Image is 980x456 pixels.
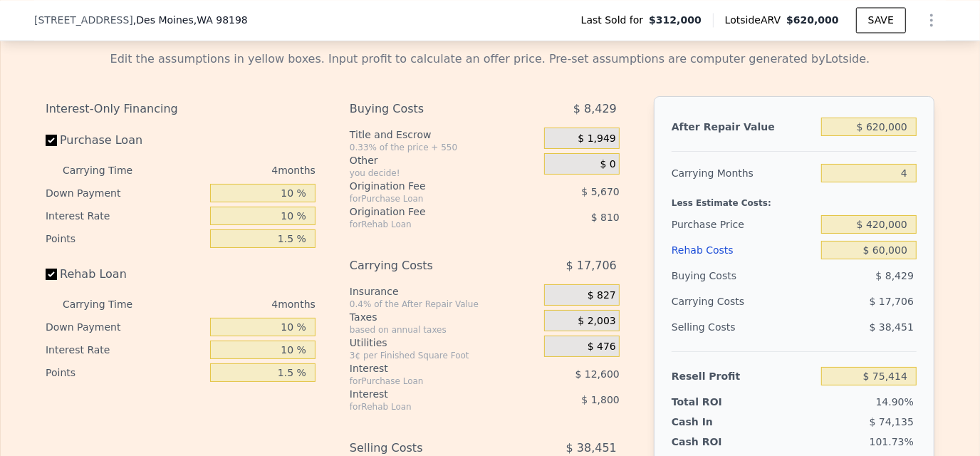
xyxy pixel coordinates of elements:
div: Total ROI [672,395,761,409]
div: Interest [350,361,509,375]
div: Taxes [350,310,538,324]
span: Last Sold for [581,13,650,27]
span: $ 8,429 [573,96,617,122]
div: Title and Escrow [350,128,538,142]
div: 4 months [161,293,316,316]
div: Carrying Time [63,293,155,316]
span: 101.73% [870,436,914,447]
input: Rehab Loan [46,269,57,280]
span: , WA 98198 [194,14,248,26]
input: Purchase Loan [46,135,57,146]
div: Origination Fee [350,204,509,219]
span: $ 38,451 [870,321,914,333]
div: 4 months [161,159,316,182]
div: Other [350,153,538,167]
span: $ 74,135 [870,416,914,427]
div: 0.4% of the After Repair Value [350,299,538,310]
div: for Purchase Loan [350,375,509,387]
label: Purchase Loan [46,128,204,153]
span: $620,000 [786,14,839,26]
span: $ 17,706 [870,296,914,307]
div: for Purchase Loan [350,193,509,204]
div: based on annual taxes [350,324,538,336]
span: $ 5,670 [581,186,619,197]
span: , Des Moines [133,13,248,27]
div: Carrying Months [672,160,815,186]
div: Edit the assumptions in yellow boxes. Input profit to calculate an offer price. Pre-set assumptio... [46,51,934,68]
div: After Repair Value [672,114,815,140]
div: Interest [350,387,509,401]
div: Carrying Costs [672,289,761,314]
span: $ 2,003 [578,315,615,328]
div: for Rehab Loan [350,401,509,413]
div: Purchase Price [672,212,815,237]
div: 0.33% of the price + 550 [350,142,538,153]
div: Points [46,227,204,250]
div: 3¢ per Finished Square Foot [350,350,538,361]
div: Interest Rate [46,338,204,361]
div: Less Estimate Costs: [672,186,917,212]
div: Carrying Costs [350,253,509,279]
div: Selling Costs [672,314,815,340]
label: Rehab Loan [46,261,204,287]
span: $ 12,600 [575,368,620,380]
div: Points [46,361,204,384]
div: Down Payment [46,182,204,204]
div: you decide! [350,167,538,179]
button: SAVE [856,7,906,33]
span: $ 476 [588,341,616,353]
div: Interest Rate [46,204,204,227]
div: Cash In [672,415,761,429]
span: $ 1,949 [578,133,615,145]
div: Cash ROI [672,435,774,449]
div: Origination Fee [350,179,509,193]
div: Resell Profit [672,363,815,389]
div: Down Payment [46,316,204,338]
span: Lotside ARV [725,13,786,27]
div: Insurance [350,284,538,299]
span: $ 17,706 [566,253,617,279]
span: 14.90% [876,396,914,408]
span: $ 0 [600,158,616,171]
div: Utilities [350,336,538,350]
span: $ 8,429 [876,270,914,281]
div: Buying Costs [350,96,509,122]
span: $ 1,800 [581,394,619,405]
span: $ 827 [588,289,616,302]
span: [STREET_ADDRESS] [34,13,133,27]
div: Carrying Time [63,159,155,182]
div: Rehab Costs [672,237,815,263]
div: for Rehab Loan [350,219,509,230]
span: $312,000 [649,13,702,27]
button: Show Options [917,6,946,34]
span: $ 810 [591,212,620,223]
div: Interest-Only Financing [46,96,316,122]
div: Buying Costs [672,263,815,289]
